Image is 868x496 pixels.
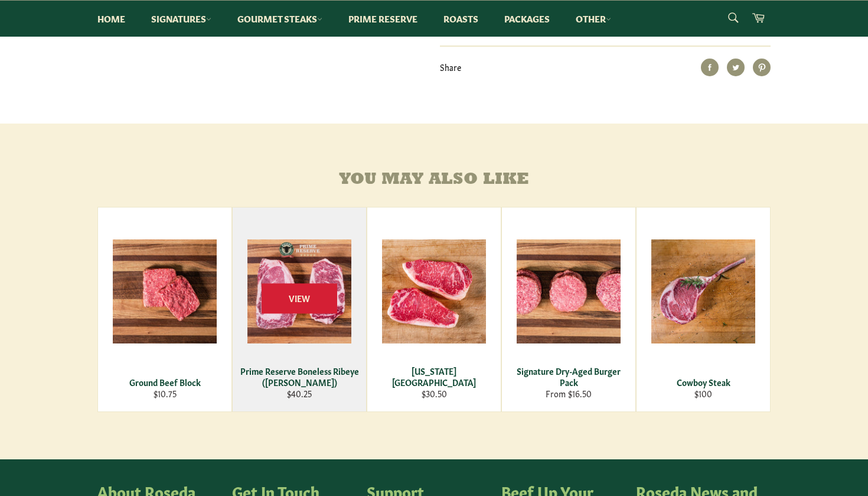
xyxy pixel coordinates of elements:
span: Share [440,61,461,73]
span: View [262,283,337,313]
a: Signatures [139,1,223,37]
div: $100 [644,388,763,399]
div: From $16.50 [510,388,628,399]
a: Ground Beef Block Ground Beef Block $10.75 [97,207,232,412]
img: Cowboy Steak [651,239,755,343]
a: Packages [492,1,562,37]
a: Signature Dry-Aged Burger Pack Signature Dry-Aged Burger Pack From $16.50 [501,207,636,412]
a: New York Strip [US_STATE][GEOGRAPHIC_DATA] $30.50 [367,207,501,412]
a: Gourmet Steaks [226,1,334,37]
a: Home [86,1,137,37]
a: Prime Reserve [337,1,429,37]
img: New York Strip [382,239,486,343]
div: $30.50 [375,388,494,399]
h4: You may also like [97,171,771,189]
img: Signature Dry-Aged Burger Pack [517,239,621,343]
div: Ground Beef Block [106,377,224,388]
a: Roasts [432,1,490,37]
div: Cowboy Steak [644,377,763,388]
div: $10.75 [106,388,224,399]
a: Prime Reserve Boneless Ribeye (Delmonico) Prime Reserve Boneless Ribeye ([PERSON_NAME]) $40.25 View [232,207,367,412]
img: Ground Beef Block [113,239,217,343]
a: Cowboy Steak Cowboy Steak $100 [636,207,771,412]
a: Other [564,1,623,37]
div: Signature Dry-Aged Burger Pack [510,365,628,388]
div: [US_STATE][GEOGRAPHIC_DATA] [375,365,494,388]
div: Prime Reserve Boneless Ribeye ([PERSON_NAME]) [240,365,359,388]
